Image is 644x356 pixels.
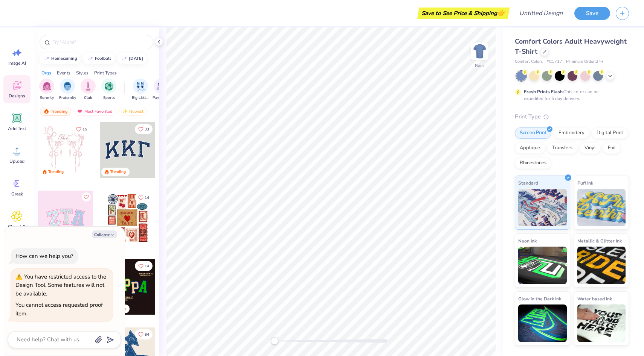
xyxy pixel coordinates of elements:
button: filter button [81,79,96,101]
span: Upload [9,158,24,164]
div: You have restricted access to the Design Tool. Some features will not be available. [15,273,106,297]
div: filter for Sports [101,79,116,101]
button: Like [135,261,153,271]
span: 15 [82,127,87,131]
span: 33 [145,127,149,131]
img: Standard [518,189,567,226]
div: Events [57,70,70,76]
img: trend_line.gif [121,56,127,61]
button: [DATE] [117,53,147,64]
span: Neon Ink [518,237,537,245]
div: Accessibility label [271,337,278,345]
input: Try "Alpha" [52,38,148,46]
span: Water based Ink [577,295,612,303]
div: Back [475,62,485,69]
img: Club Image [84,82,92,91]
div: Styles [76,70,89,76]
div: Most Favorited [73,107,116,116]
div: Rhinestones [515,158,551,169]
input: Untitled Design [513,6,569,21]
img: Fraternity Image [63,82,72,91]
span: Greek [11,191,23,197]
span: Standard [518,179,538,187]
button: Collapse [92,230,117,238]
span: Club [84,95,92,101]
strong: Fresh Prints Flash: [524,89,564,95]
button: Like [135,124,153,134]
div: Trending [40,107,71,116]
img: Water based Ink [577,304,626,342]
div: Digital Print [592,127,628,139]
button: Like [135,329,153,339]
button: football [83,53,114,64]
button: Save [574,7,610,20]
span: Fraternity [59,95,76,101]
div: Trending [110,169,126,175]
span: Big Little Reveal [132,95,149,101]
div: Transfers [547,142,577,154]
span: Add Text [8,126,26,132]
button: filter button [132,79,149,101]
span: 👉 [497,8,505,17]
div: Applique [515,142,545,154]
img: Big Little Reveal Image [136,82,145,91]
span: Comfort Colors Adult Heavyweight T-Shirt [515,37,627,56]
img: Glow in the Dark Ink [518,304,567,342]
div: Print Types [94,70,117,76]
span: Designs [9,93,25,99]
span: Puff Ink [577,179,593,187]
div: This color can be expedited for 5 day delivery. [524,88,617,102]
span: Comfort Colors [515,59,543,65]
span: Sorority [40,95,54,101]
img: trend_line.gif [87,56,93,61]
div: Save to See Price & Shipping [419,8,508,19]
div: Newest [118,107,147,116]
img: Metallic & Glitter Ink [577,247,626,284]
button: filter button [101,79,116,101]
div: Trending [48,169,64,175]
span: 14 [145,264,149,268]
div: filter for Sorority [39,79,54,101]
span: Image AI [8,60,26,66]
div: You cannot access requested proof item. [15,301,103,317]
div: filter for Parent's Weekend [153,79,170,101]
button: Like [73,124,90,134]
span: Metallic & Glitter Ink [577,237,622,245]
img: most_fav.gif [77,109,83,114]
span: Parent's Weekend [153,95,170,101]
div: homecoming [51,56,77,61]
div: Embroidery [554,127,589,139]
button: filter button [153,79,170,101]
button: homecoming [40,53,81,64]
span: 14 [145,196,149,200]
div: Print Type [515,112,629,121]
button: filter button [39,79,54,101]
div: Vinyl [580,142,601,154]
img: Sorority Image [43,82,51,91]
div: football [95,56,111,61]
img: Neon Ink [518,247,567,284]
img: Puff Ink [577,189,626,226]
button: Like [82,192,91,201]
button: Like [135,192,153,203]
img: Sports Image [105,82,113,91]
div: Screen Print [515,127,551,139]
button: filter button [59,79,76,101]
span: # C1717 [546,59,562,65]
span: Glow in the Dark Ink [518,295,561,303]
div: halloween [129,56,143,61]
span: Clipart & logos [5,224,29,236]
img: Back [472,44,487,59]
img: trend_line.gif [44,56,50,61]
span: 84 [145,333,149,336]
div: Orgs [41,70,51,76]
span: Sports [103,95,115,101]
div: filter for Big Little Reveal [132,79,149,101]
div: Foil [603,142,621,154]
img: newest.gif [122,109,128,114]
div: filter for Club [81,79,96,101]
div: How can we help you? [15,252,73,260]
span: Minimum Order: 24 + [566,59,604,65]
div: filter for Fraternity [59,79,76,101]
img: trending.gif [43,109,49,114]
